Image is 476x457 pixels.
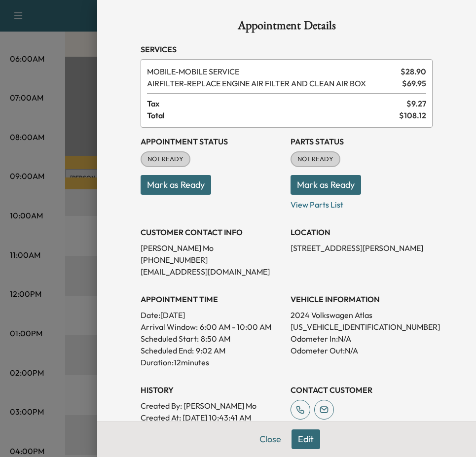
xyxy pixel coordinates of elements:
[141,20,433,35] h1: Appointment Details
[141,136,283,147] h3: Appointment Status
[141,175,211,195] button: Mark as Ready
[141,242,283,254] p: [PERSON_NAME] Mo
[292,429,320,449] button: Edit
[147,109,399,121] span: Total
[201,333,230,345] p: 8:50 AM
[141,254,283,266] p: [PHONE_NUMBER]
[291,384,433,396] h3: CONTACT CUSTOMER
[142,154,189,164] span: NOT READY
[253,429,288,449] button: Close
[401,66,426,77] span: $ 28.90
[291,345,433,356] p: Odometer Out: N/A
[141,333,199,345] p: Scheduled Start:
[291,309,433,321] p: 2024 Volkswagen Atlas
[141,266,283,278] p: [EMAIL_ADDRESS][DOMAIN_NAME]
[141,400,283,412] p: Created By : [PERSON_NAME] Mo
[141,321,283,333] p: Arrival Window:
[291,195,433,211] p: View Parts List
[147,77,398,89] span: REPLACE ENGINE AIR FILTER AND CLEAN AIR BOX
[291,175,361,195] button: Mark as Ready
[402,77,426,89] span: $ 69.95
[141,345,194,356] p: Scheduled End:
[292,154,339,164] span: NOT READY
[147,66,397,77] span: MOBILE SERVICE
[141,356,283,368] p: Duration: 12 minutes
[291,293,433,305] h3: VEHICLE INFORMATION
[141,412,283,423] p: Created At : [DATE] 10:43:41 AM
[291,136,433,147] h3: Parts Status
[291,226,433,238] h3: LOCATION
[291,242,433,254] p: [STREET_ADDRESS][PERSON_NAME]
[147,98,406,109] span: Tax
[141,293,283,305] h3: APPOINTMENT TIME
[141,309,283,321] p: Date: [DATE]
[399,109,426,121] span: $ 108.12
[141,43,433,55] h3: Services
[291,333,433,345] p: Odometer In: N/A
[291,321,433,333] p: [US_VEHICLE_IDENTIFICATION_NUMBER]
[141,226,283,238] h3: CUSTOMER CONTACT INFO
[196,345,225,356] p: 9:02 AM
[141,384,283,396] h3: History
[200,321,271,333] span: 6:00 AM - 10:00 AM
[406,98,426,109] span: $ 9.27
